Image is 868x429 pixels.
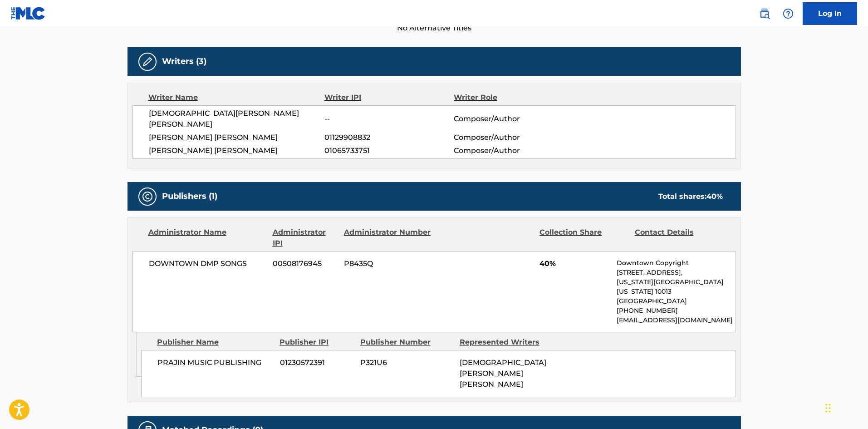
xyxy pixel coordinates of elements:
[324,113,453,124] span: --
[149,145,325,156] span: [PERSON_NAME] [PERSON_NAME]
[617,296,735,306] p: [GEOGRAPHIC_DATA]
[162,191,217,202] h5: Publishers (1)
[460,358,546,389] span: [DEMOGRAPHIC_DATA][PERSON_NAME] [PERSON_NAME]
[617,316,735,325] p: [EMAIL_ADDRESS][DOMAIN_NAME]
[360,357,453,368] span: P321U6
[635,227,723,249] div: Contact Details
[149,108,325,130] span: [DEMOGRAPHIC_DATA][PERSON_NAME] [PERSON_NAME]
[617,306,735,316] p: [PHONE_NUMBER]
[706,192,723,201] span: 40 %
[360,337,453,348] div: Publisher Number
[142,56,153,67] img: Writers
[454,132,571,143] span: Composer/Author
[344,258,432,269] span: P8435Q
[539,227,628,249] div: Collection Share
[344,227,432,249] div: Administrator Number
[825,394,831,422] div: Drag
[273,227,337,249] div: Administrator IPI
[149,132,325,143] span: [PERSON_NAME] [PERSON_NAME]
[324,132,453,143] span: 01129908832
[454,113,571,124] span: Composer/Author
[142,191,153,202] img: Publishers
[157,337,273,348] div: Publisher Name
[658,191,723,202] div: Total shares:
[324,145,453,156] span: 01065733751
[617,258,735,268] p: Downtown Copyright
[11,7,46,20] img: MLC Logo
[148,227,266,249] div: Administrator Name
[617,268,735,277] p: [STREET_ADDRESS],
[759,8,770,19] img: search
[539,258,610,269] span: 40%
[454,145,571,156] span: Composer/Author
[162,56,206,67] h5: Writers (3)
[280,337,353,348] div: Publisher IPI
[273,258,337,269] span: 00508176945
[617,277,735,296] p: [US_STATE][GEOGRAPHIC_DATA][US_STATE] 10013
[157,357,273,368] span: PRAJIN MUSIC PUBLISHING
[460,337,552,348] div: Represented Writers
[148,92,325,103] div: Writer Name
[280,357,353,368] span: 01230572391
[454,92,571,103] div: Writer Role
[128,23,741,34] span: No Alternative Titles
[324,92,454,103] div: Writer IPI
[149,258,266,269] span: DOWNTOWN DMP SONGS
[755,5,774,23] a: Public Search
[823,385,868,429] iframe: Chat Widget
[783,8,794,19] img: help
[779,5,797,23] div: Help
[803,2,857,25] a: Log In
